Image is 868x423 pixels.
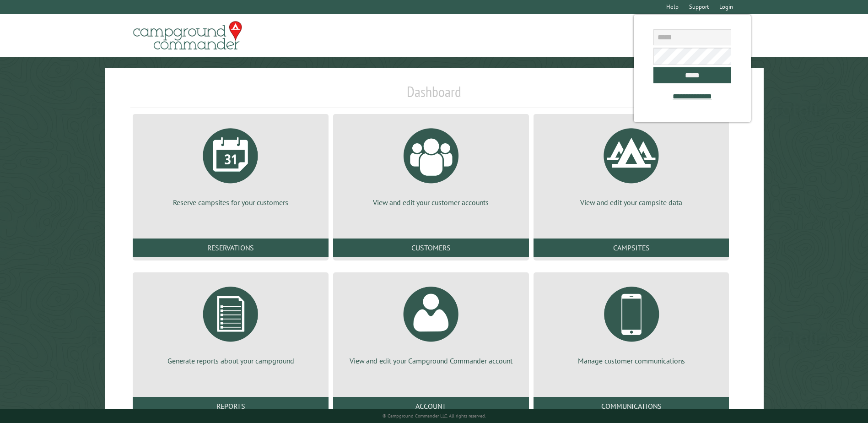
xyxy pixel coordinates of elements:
[144,121,318,207] a: Reserve campsites for your customers
[144,280,318,366] a: Generate reports about your campground
[344,280,518,366] a: View and edit your Campground Commander account
[144,197,318,207] p: Reserve campsites for your customers
[344,121,518,207] a: View and edit your customer accounts
[545,121,718,207] a: View and edit your campsite data
[344,356,518,366] p: View and edit your Campground Commander account
[333,239,529,257] a: Customers
[130,18,245,54] img: Campground Commander
[133,239,329,257] a: Reservations
[545,197,718,207] p: View and edit your campsite data
[133,397,329,415] a: Reports
[344,197,518,207] p: View and edit your customer accounts
[545,356,718,366] p: Manage customer communications
[534,397,729,415] a: Communications
[130,83,737,108] h1: Dashboard
[534,239,729,257] a: Campsites
[383,413,486,419] small: © Campground Commander LLC. All rights reserved.
[144,356,318,366] p: Generate reports about your campground
[545,280,718,366] a: Manage customer communications
[333,397,529,415] a: Account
